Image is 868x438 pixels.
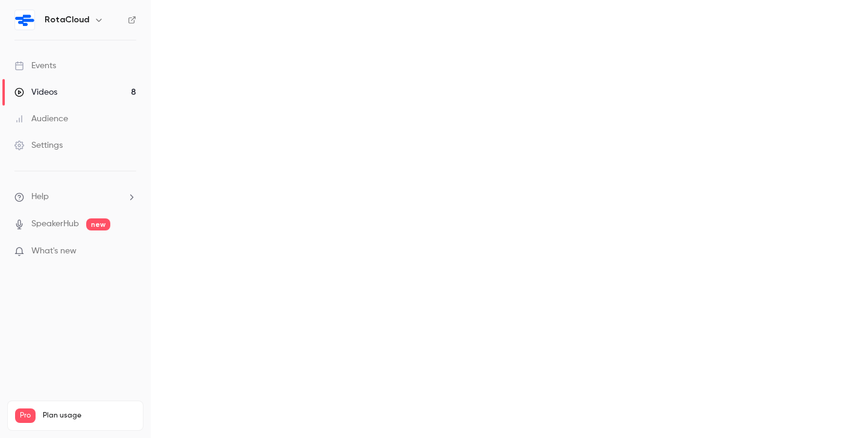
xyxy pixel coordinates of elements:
[14,60,56,72] div: Events
[31,245,77,258] span: What's new
[14,139,63,151] div: Settings
[14,86,57,98] div: Videos
[15,10,34,30] img: RotaCloud
[15,408,36,423] span: Pro
[122,246,136,257] iframe: Noticeable Trigger
[86,218,110,230] span: new
[14,191,136,203] li: help-dropdown-opener
[31,191,49,203] span: Help
[43,411,136,421] span: Plan usage
[14,113,68,125] div: Audience
[31,218,79,230] a: SpeakerHub
[45,14,89,26] h6: RotaCloud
